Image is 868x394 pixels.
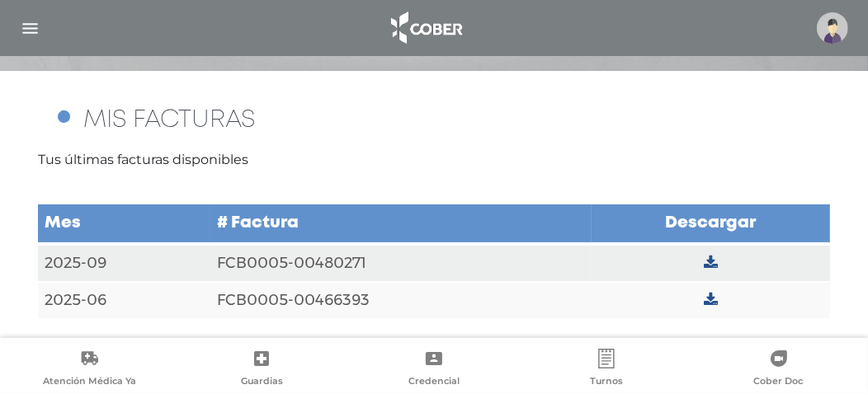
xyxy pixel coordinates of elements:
a: Atención Médica Ya [3,349,176,391]
td: Descargar [592,204,830,244]
td: FCB0005-00466393 [210,282,592,319]
a: Cober Doc [692,349,865,391]
td: # Factura [210,204,592,244]
img: Cober_menu-lines-white.svg [20,18,40,39]
td: FCB0005-00480271 [210,244,592,282]
span: Atención Médica Ya [43,375,136,390]
span: Guardias [241,375,283,390]
img: logo_cober_home-white.png [382,8,469,48]
a: Guardias [176,349,348,391]
td: 2025-06 [38,282,210,319]
a: Turnos [520,349,692,391]
td: Mes [38,204,210,244]
span: Turnos [590,375,623,390]
p: Tus últimas facturas disponibles [38,150,830,170]
span: Credencial [408,375,460,390]
a: Credencial [348,349,521,391]
img: profile-placeholder.svg [817,12,848,44]
td: 2025-09 [38,244,210,282]
span: Cober Doc [754,375,804,390]
span: MIS FACTURAS [83,109,255,131]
